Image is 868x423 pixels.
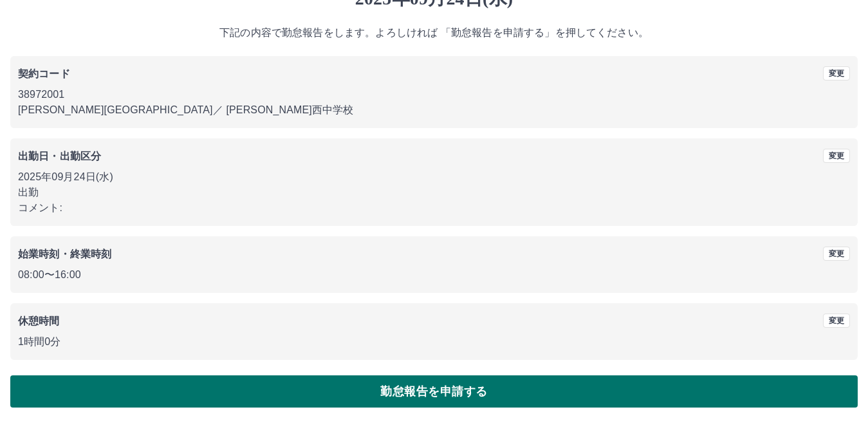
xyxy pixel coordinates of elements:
button: 変更 [823,247,850,261]
p: 38972001 [18,87,850,102]
button: 変更 [823,66,850,80]
b: 休憩時間 [18,315,60,326]
b: 契約コード [18,68,70,79]
p: 08:00 〜 16:00 [18,267,850,283]
b: 始業時刻・終業時刻 [18,249,111,259]
p: 2025年09月24日(水) [18,169,850,185]
b: 出勤日・出勤区分 [18,151,101,162]
p: 下記の内容で勤怠報告をします。よろしければ 「勤怠報告を申請する」を押してください。 [10,25,858,41]
p: コメント: [18,200,850,216]
p: [PERSON_NAME][GEOGRAPHIC_DATA] ／ [PERSON_NAME]西中学校 [18,102,850,118]
button: 変更 [823,314,850,328]
button: 勤怠報告を申請する [10,375,858,408]
p: 1時間0分 [18,334,850,350]
p: 出勤 [18,185,850,200]
button: 変更 [823,149,850,163]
